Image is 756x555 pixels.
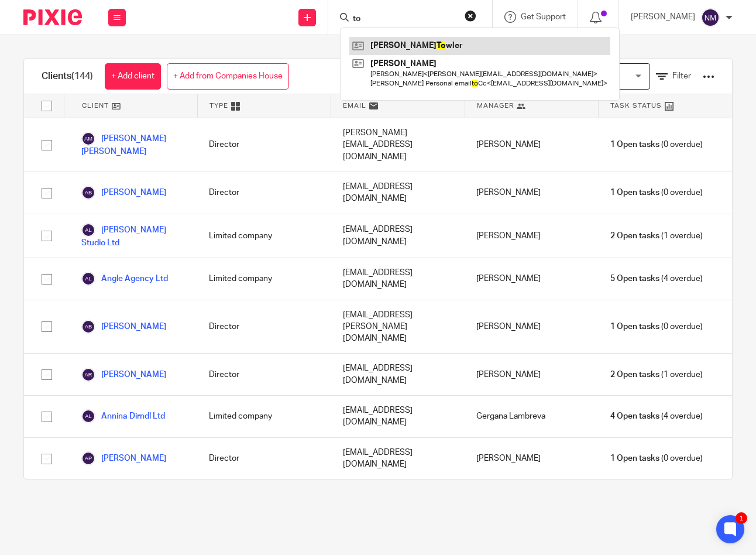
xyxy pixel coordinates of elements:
div: Limited company [197,214,331,258]
span: 2 Open tasks [610,369,659,381]
div: [EMAIL_ADDRESS][DOMAIN_NAME] [331,172,465,214]
a: [PERSON_NAME] [81,451,166,465]
a: [PERSON_NAME] [PERSON_NAME] [81,132,185,157]
span: Email [343,101,366,111]
span: (144) [71,71,93,81]
span: (0 overdue) [610,453,703,464]
h1: Clients [42,70,93,83]
a: Annina Dirndl Ltd [81,409,165,423]
div: Director [197,300,331,354]
span: 5 Open tasks [610,273,659,285]
img: svg%3E [81,132,95,146]
a: [PERSON_NAME] Studio Ltd [81,223,185,249]
span: Get Support [521,13,566,21]
img: svg%3E [81,186,95,200]
div: [PERSON_NAME] [465,214,598,258]
div: Director [197,118,331,172]
span: Manager [477,101,514,111]
div: [PERSON_NAME] [465,300,598,354]
span: 1 Open tasks [610,187,659,198]
a: [PERSON_NAME] [81,320,166,334]
span: (1 overdue) [610,369,703,381]
div: [PERSON_NAME] [465,354,598,395]
img: svg%3E [81,368,95,382]
input: Search [352,14,457,25]
div: [PERSON_NAME] [465,172,598,214]
a: [PERSON_NAME] [81,368,166,382]
span: 1 Open tasks [610,139,659,150]
div: Limited company [197,396,331,437]
a: + Add client [105,63,161,90]
span: Client [82,101,109,111]
div: [EMAIL_ADDRESS][PERSON_NAME][DOMAIN_NAME] [331,300,465,354]
img: svg%3E [81,223,95,237]
div: [EMAIL_ADDRESS][DOMAIN_NAME] [331,438,465,479]
div: [PERSON_NAME] [465,118,598,172]
img: svg%3E [701,8,720,27]
img: svg%3E [81,409,95,423]
div: [PERSON_NAME][EMAIL_ADDRESS][DOMAIN_NAME] [331,118,465,172]
div: [PERSON_NAME] [465,258,598,300]
button: Clear [465,10,476,22]
span: Filter [672,72,691,80]
a: [PERSON_NAME] [81,186,166,200]
a: Angle Agency Ltd [81,272,168,286]
img: svg%3E [81,272,95,286]
a: + Add from Companies House [167,63,289,90]
span: (0 overdue) [610,321,703,333]
span: (0 overdue) [610,187,703,198]
img: svg%3E [81,320,95,334]
div: Director [197,438,331,479]
span: 2 Open tasks [610,230,659,242]
span: Type [209,101,228,111]
span: 1 Open tasks [610,321,659,333]
div: Director [197,354,331,395]
div: Director [197,172,331,214]
div: [EMAIL_ADDRESS][DOMAIN_NAME] [331,396,465,437]
img: Pixie [23,9,82,25]
div: [EMAIL_ADDRESS][DOMAIN_NAME] [331,214,465,258]
span: (1 overdue) [610,230,703,242]
div: Limited company [197,258,331,300]
div: [EMAIL_ADDRESS][DOMAIN_NAME] [331,354,465,395]
div: [EMAIL_ADDRESS][DOMAIN_NAME] [331,258,465,300]
span: Task Status [610,101,662,111]
p: [PERSON_NAME] [631,11,695,23]
img: svg%3E [81,451,95,465]
span: (4 overdue) [610,273,703,285]
input: Select all [36,95,58,117]
span: (4 overdue) [610,410,703,422]
span: (0 overdue) [610,139,703,150]
div: 1 [736,512,747,524]
span: 4 Open tasks [610,410,659,422]
div: Gergana Lambreva [465,396,598,437]
div: [PERSON_NAME] [465,438,598,479]
span: 1 Open tasks [610,453,659,464]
